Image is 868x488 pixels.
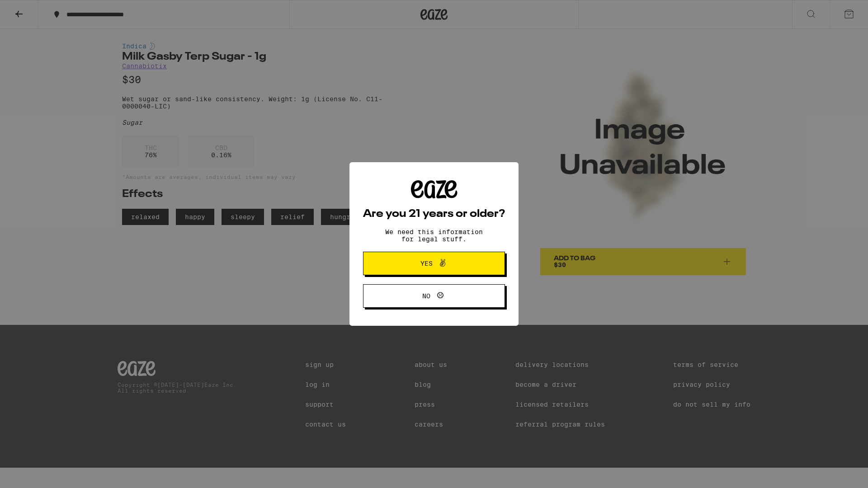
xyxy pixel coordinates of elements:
span: No [422,293,430,299]
button: Yes [363,252,505,275]
p: We need this information for legal stuff. [377,228,491,243]
button: No [363,284,505,308]
h2: Are you 21 years or older? [363,209,505,220]
span: Yes [420,260,433,267]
